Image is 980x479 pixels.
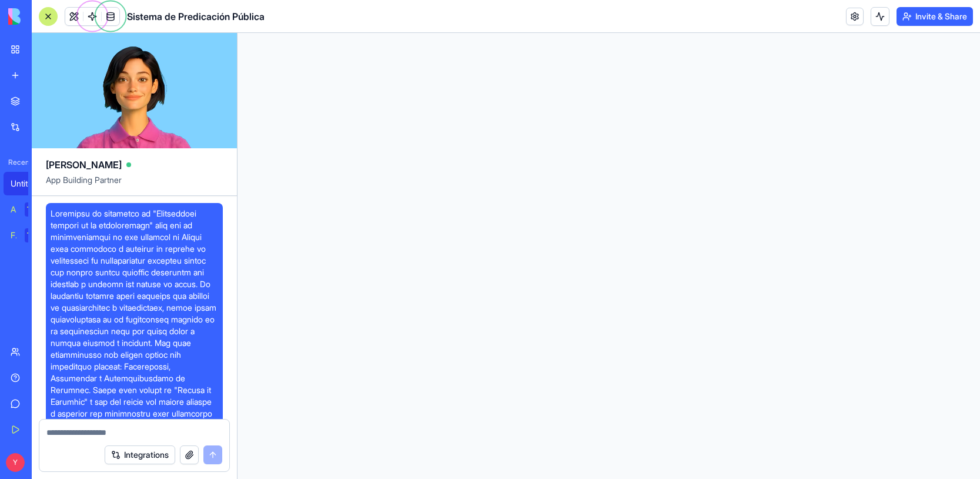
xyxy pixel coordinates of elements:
[4,224,51,247] a: Feedback FormTRY
[897,7,973,26] button: Invite & Share
[105,445,175,464] button: Integrations
[11,229,16,241] div: Feedback Form
[4,158,28,167] span: Recent
[46,174,223,195] span: App Building Partner
[127,9,265,24] span: Sistema de Predicación Pública
[4,198,51,221] a: AI Logo GeneratorTRY
[6,453,25,472] span: Y
[46,158,122,172] span: [PERSON_NAME]
[11,204,16,215] div: AI Logo Generator
[4,172,51,195] a: Untitled App
[8,8,81,25] img: logo
[25,202,44,217] div: TRY
[11,178,44,189] div: Untitled App
[25,228,44,242] div: TRY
